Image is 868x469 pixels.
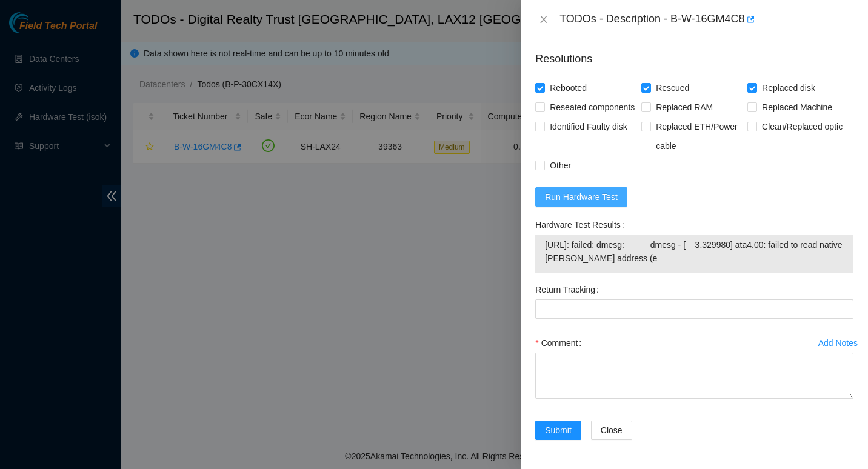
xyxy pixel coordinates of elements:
[545,190,618,204] span: Run Hardware Test
[651,117,747,156] span: Replaced ETH/Power cable
[818,339,858,347] div: Add Notes
[545,78,592,98] span: Rebooted
[535,353,853,399] textarea: Comment
[545,117,632,136] span: Identified Faulty disk
[535,333,586,353] label: Comment
[535,14,552,25] button: Close
[651,78,694,98] span: Rescued
[545,156,576,175] span: Other
[559,10,853,29] div: TODOs - Description - B-W-16GM4C8
[545,424,572,437] span: Submit
[818,333,858,353] button: Add Notes
[535,299,853,319] input: Return Tracking
[545,98,639,117] span: Reseated components
[591,421,632,440] button: Close
[757,98,837,117] span: Replaced Machine
[601,424,623,437] span: Close
[539,15,549,24] span: close
[535,421,581,440] button: Submit
[757,117,847,136] span: Clean/Replaced optic
[535,280,604,299] label: Return Tracking
[757,78,820,98] span: Replaced disk
[545,238,844,265] span: [URL]: failed: dmesg: dmesg - [ 3.329980] ata4.00: failed to read native [PERSON_NAME] address (e
[535,41,853,67] p: Resolutions
[535,215,629,234] label: Hardware Test Results
[535,187,627,207] button: Run Hardware Test
[651,98,718,117] span: Replaced RAM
